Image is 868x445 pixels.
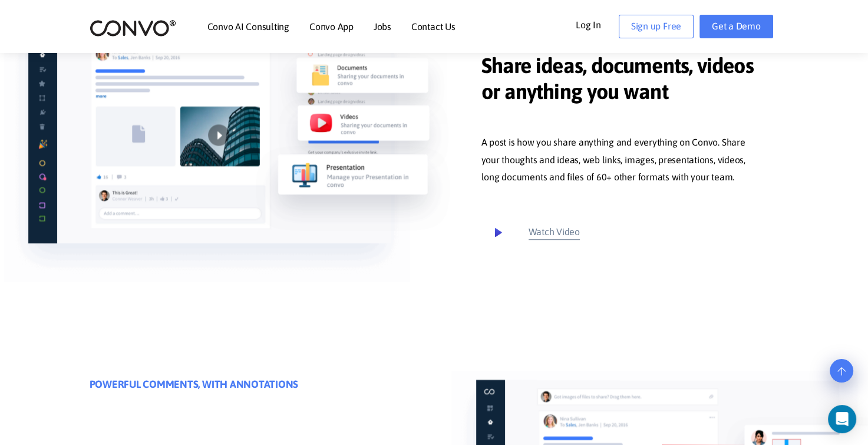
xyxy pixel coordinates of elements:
a: Log In [576,15,619,34]
div: Open Intercom Messenger [828,405,856,433]
h3: POWERFUL COMMENTS, WITH ANNOTATIONS [90,378,369,400]
a: Jobs [374,22,391,31]
a: Convo AI Consulting [207,22,289,31]
small: Watch Video [529,223,580,241]
a: Watch Video [481,216,580,249]
span: Share ideas, documents, videos or anything you want [481,53,761,107]
a: Contact Us [411,22,456,31]
p: A post is how you share anything and everything on Convo. Share your thoughts and ideas, web link... [481,134,761,187]
a: Get a Demo [699,15,773,38]
a: Convo App [309,22,354,31]
a: Sign up Free [619,15,694,38]
img: logo_2.png [90,19,176,37]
